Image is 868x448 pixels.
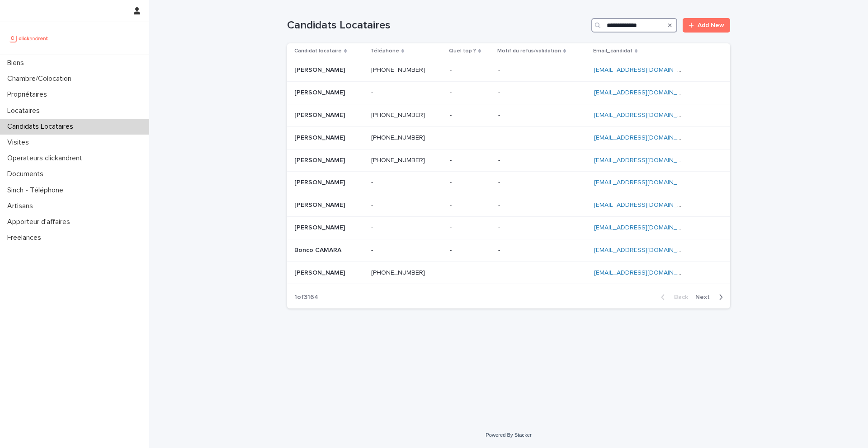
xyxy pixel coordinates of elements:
[287,172,730,194] tr: [PERSON_NAME][PERSON_NAME] -- -- -- [EMAIL_ADDRESS][DOMAIN_NAME]
[287,194,730,217] tr: [PERSON_NAME][PERSON_NAME] -- -- -- [EMAIL_ADDRESS][DOMAIN_NAME]
[669,294,688,300] span: Back
[287,216,730,239] tr: [PERSON_NAME][PERSON_NAME] -- -- -- [EMAIL_ADDRESS][DOMAIN_NAME]
[593,46,632,56] p: Email_candidat
[287,286,325,308] p: 1 of 3164
[4,90,54,99] p: Propriétaires
[294,46,342,56] p: Candidat locataire
[449,46,476,56] p: Quel top ?
[450,110,453,119] p: -
[498,267,502,277] p: -
[371,67,425,73] ringoverc2c-number-84e06f14122c: [PHONE_NUMBER]
[594,89,696,96] a: [EMAIL_ADDRESS][DOMAIN_NAME]
[287,261,730,284] tr: [PERSON_NAME][PERSON_NAME] [PHONE_NUMBER] -- -- [EMAIL_ADDRESS][DOMAIN_NAME]
[294,222,347,232] p: [PERSON_NAME]
[294,267,347,277] p: [PERSON_NAME]
[371,67,425,73] ringoverc2c-84e06f14122c: Call with Ringover
[594,247,696,253] a: [EMAIL_ADDRESS][DOMAIN_NAME]
[371,112,425,118] ringoverc2c-number-84e06f14122c: [PHONE_NUMBER]
[695,294,715,300] span: Next
[486,432,531,438] a: Powered By Stacker
[294,132,347,142] p: [PERSON_NAME]
[498,245,502,254] p: -
[294,65,347,74] p: [PERSON_NAME]
[498,87,502,97] p: -
[4,59,31,67] p: Biens
[594,179,696,186] a: [EMAIL_ADDRESS][DOMAIN_NAME]
[450,65,453,74] p: -
[450,200,453,209] p: -
[450,87,453,97] p: -
[294,155,347,164] p: [PERSON_NAME]
[287,59,730,82] tr: [PERSON_NAME][PERSON_NAME] [PHONE_NUMBER] -- -- [EMAIL_ADDRESS][DOMAIN_NAME]
[371,135,425,141] ringoverc2c-number-84e06f14122c: [PHONE_NUMBER]
[371,157,425,163] ringoverc2c-number-84e06f14122c: [PHONE_NUMBER]
[594,135,696,141] a: [EMAIL_ADDRESS][DOMAIN_NAME]
[371,177,375,187] p: -
[287,19,588,32] h1: Candidats Locataires
[4,170,51,178] p: Documents
[294,245,343,254] p: Bonco CAMARA
[371,157,425,163] ringoverc2c-84e06f14122c: Call with Ringover
[370,46,399,56] p: Téléphone
[498,200,502,209] p: -
[450,245,453,254] p: -
[498,222,502,232] p: -
[498,110,502,119] p: -
[371,112,425,118] ringoverc2c-84e06f14122c: Call with Ringover
[294,200,347,209] p: [PERSON_NAME]
[287,104,730,126] tr: [PERSON_NAME][PERSON_NAME] [PHONE_NUMBER] -- -- [EMAIL_ADDRESS][DOMAIN_NAME]
[294,110,347,119] p: [PERSON_NAME]
[7,29,51,47] img: UCB0brd3T0yccxBKYDjQ
[287,149,730,172] tr: [PERSON_NAME][PERSON_NAME] [PHONE_NUMBER] -- -- [EMAIL_ADDRESS][DOMAIN_NAME]
[692,293,730,301] button: Next
[498,132,502,142] p: -
[4,122,80,131] p: Candidats Locataires
[498,65,502,74] p: -
[654,293,692,301] button: Back
[497,46,561,56] p: Motif du refus/validation
[698,22,724,28] span: Add New
[4,202,40,210] p: Artisans
[594,202,696,208] a: [EMAIL_ADDRESS][DOMAIN_NAME]
[498,155,502,164] p: -
[294,177,347,187] p: [PERSON_NAME]
[4,107,47,115] p: Locataires
[371,135,425,141] ringoverc2c-84e06f14122c: Call with Ringover
[371,245,375,254] p: -
[594,224,696,231] a: [EMAIL_ADDRESS][DOMAIN_NAME]
[4,186,71,195] p: Sinch - Téléphone
[450,177,453,187] p: -
[371,222,375,232] p: -
[294,87,347,97] p: [PERSON_NAME]
[594,67,696,73] a: [EMAIL_ADDRESS][DOMAIN_NAME]
[371,200,375,209] p: -
[287,239,730,261] tr: Bonco CAMARABonco CAMARA -- -- -- [EMAIL_ADDRESS][DOMAIN_NAME]
[371,270,425,276] ringoverc2c-84e06f14122c: Call with Ringover
[4,154,90,163] p: Operateurs clickandrent
[371,270,425,276] ringoverc2c-number-84e06f14122c: [PHONE_NUMBER]
[498,177,502,187] p: -
[4,75,79,83] p: Chambre/Colocation
[591,18,677,33] input: Search
[683,18,730,33] a: Add New
[450,222,453,232] p: -
[371,87,375,97] p: -
[4,138,36,147] p: Visites
[287,82,730,104] tr: [PERSON_NAME][PERSON_NAME] -- -- -- [EMAIL_ADDRESS][DOMAIN_NAME]
[4,233,48,242] p: Freelances
[287,126,730,149] tr: [PERSON_NAME][PERSON_NAME] [PHONE_NUMBER] -- -- [EMAIL_ADDRESS][DOMAIN_NAME]
[450,155,453,164] p: -
[450,267,453,277] p: -
[594,112,696,118] a: [EMAIL_ADDRESS][DOMAIN_NAME]
[4,218,77,226] p: Apporteur d'affaires
[450,132,453,142] p: -
[594,157,696,163] a: [EMAIL_ADDRESS][DOMAIN_NAME]
[594,270,696,276] a: [EMAIL_ADDRESS][DOMAIN_NAME]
